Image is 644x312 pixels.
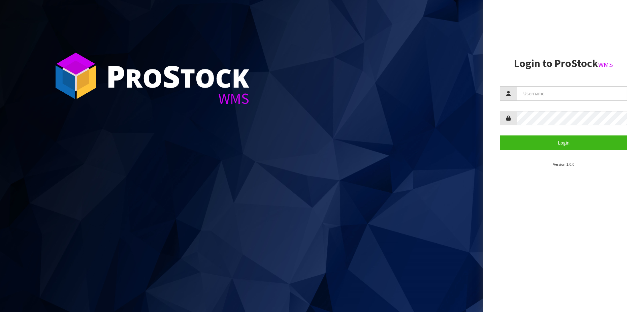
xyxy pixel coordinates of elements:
div: WMS [106,91,249,106]
span: P [106,55,125,96]
small: Version 1.0.0 [553,162,574,167]
span: S [163,55,180,96]
button: Login [500,135,627,150]
div: ro tock [106,61,249,91]
img: ProStock Cube [51,51,101,101]
h2: Login to ProStock [500,58,627,69]
input: Username [517,86,627,101]
small: WMS [598,60,613,69]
